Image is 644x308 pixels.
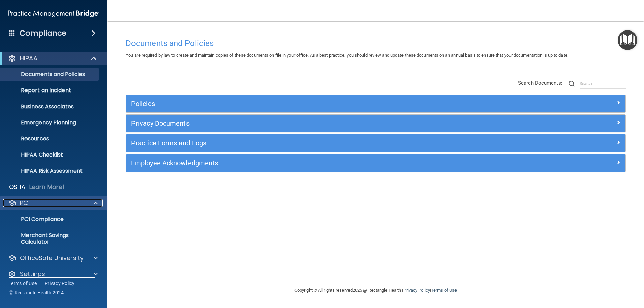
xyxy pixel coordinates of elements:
[126,53,568,58] span: You are required by law to create and maintain copies of these documents on file in your office. ...
[4,168,96,174] p: HIPAA Risk Assessment
[20,254,84,262] p: OfficeSafe University
[9,183,26,191] p: OSHA
[580,79,626,89] input: Search
[131,118,620,129] a: Privacy Documents
[131,158,620,168] a: Employee Acknowledgments
[29,183,65,191] p: Learn More!
[45,280,75,287] a: Privacy Policy
[20,54,37,62] p: HIPAA
[20,28,66,38] h4: Compliance
[126,39,626,48] h4: Documents and Policies
[131,98,620,109] a: Policies
[20,270,45,278] p: Settings
[4,135,96,142] p: Resources
[4,103,96,110] p: Business Associates
[8,254,98,262] a: OfficeSafe University
[403,288,430,293] a: Privacy Policy
[8,54,97,62] a: HIPAA
[528,260,636,287] iframe: Drift Widget Chat Controller
[518,80,562,86] span: Search Documents:
[618,30,637,50] button: Open Resource Center
[4,119,96,126] p: Emergency Planning
[569,81,575,87] img: ic-search.3b580494.png
[8,270,98,278] a: Settings
[9,280,37,287] a: Terms of Use
[9,289,64,296] span: Ⓒ Rectangle Health 2024
[431,288,457,293] a: Terms of Use
[8,199,98,207] a: PCI
[4,232,96,245] p: Merchant Savings Calculator
[131,120,495,127] h5: Privacy Documents
[131,138,620,148] a: Practice Forms and Logs
[253,280,498,301] div: Copyright © All rights reserved 2025 @ Rectangle Health | |
[4,216,96,223] p: PCI Compliance
[4,71,96,78] p: Documents and Policies
[131,100,495,107] h5: Policies
[131,159,495,167] h5: Employee Acknowledgments
[20,199,30,207] p: PCI
[4,151,96,158] p: HIPAA Checklist
[4,87,96,94] p: Report an Incident
[8,7,99,20] img: PMB logo
[131,139,495,147] h5: Practice Forms and Logs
